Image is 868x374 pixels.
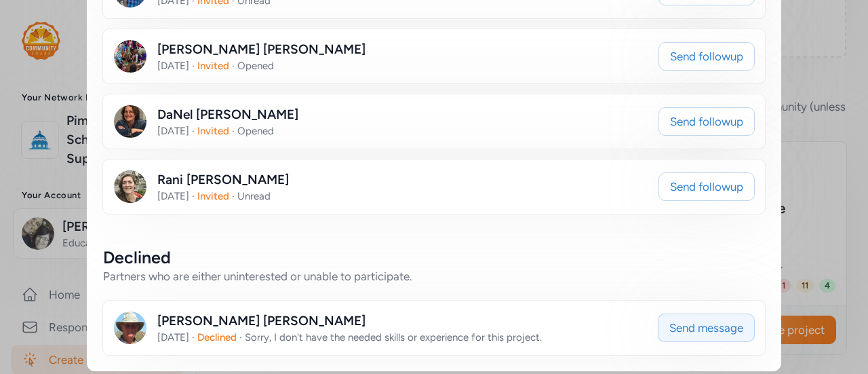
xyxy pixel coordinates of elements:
[237,190,271,202] span: Unread
[232,190,235,202] span: ·
[237,125,274,137] span: Opened
[670,113,743,130] span: Send followup
[103,268,765,284] div: Partners who are either uninterested or unable to participate.
[192,331,195,343] span: ·
[192,190,195,202] span: ·
[658,42,755,71] button: Send followup
[157,125,189,137] span: [DATE]
[192,125,195,137] span: ·
[658,314,755,342] button: Send message
[157,60,189,72] span: [DATE]
[237,60,274,72] span: Opened
[232,125,235,137] span: ·
[658,107,755,136] button: Send followup
[245,331,542,343] span: Sorry, I don't have the needed skills or experience for this project.
[658,172,755,201] button: Send followup
[114,40,146,73] img: Avatar
[157,312,542,331] div: [PERSON_NAME] [PERSON_NAME]
[197,125,229,137] span: Invited
[670,179,743,195] span: Send followup
[197,190,229,202] span: Invited
[114,105,146,138] img: Avatar
[192,60,195,72] span: ·
[103,246,765,268] div: Declined
[157,170,289,189] div: Rani [PERSON_NAME]
[197,331,237,343] span: Declined
[670,48,743,64] span: Send followup
[114,312,146,344] img: Avatar
[157,331,189,343] span: [DATE]
[157,40,366,59] div: [PERSON_NAME] [PERSON_NAME]
[239,331,242,343] span: ·
[197,60,229,72] span: Invited
[157,105,298,124] div: DaNel [PERSON_NAME]
[157,190,189,202] span: [DATE]
[232,60,235,72] span: ·
[114,170,146,203] img: Avatar
[669,320,743,336] span: Send message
